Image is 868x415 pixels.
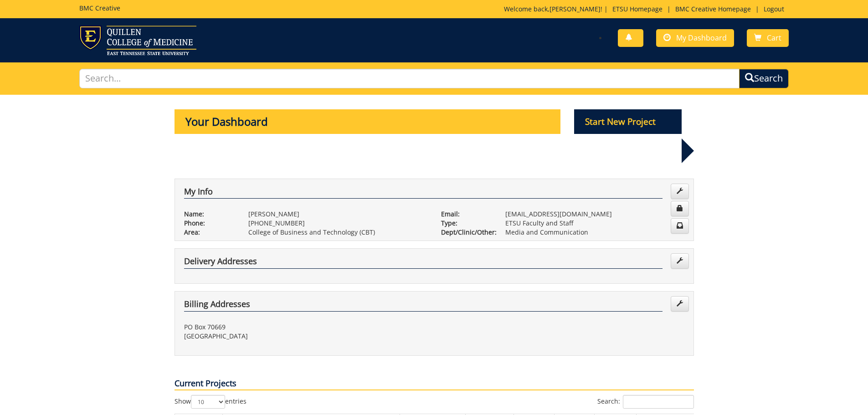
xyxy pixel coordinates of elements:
[676,33,727,43] span: My Dashboard
[191,395,225,409] select: Showentries
[505,228,684,237] p: Media and Communication
[79,69,740,88] input: Search...
[441,210,492,219] p: Email:
[505,219,684,228] p: ETSU Faculty and Staff
[671,253,689,269] a: Edit Addresses
[739,69,789,88] button: Search
[608,5,667,13] a: ETSU Homepage
[184,187,663,199] h4: My Info
[504,5,789,14] p: Welcome back, ! | | |
[767,33,781,43] span: Cart
[597,395,694,409] label: Search:
[184,210,235,219] p: Name:
[184,219,235,228] p: Phone:
[623,395,694,409] input: Search:
[184,257,663,269] h4: Delivery Addresses
[656,29,734,47] a: My Dashboard
[175,395,247,409] label: Show entries
[175,378,694,390] p: Current Projects
[747,29,789,47] a: Cart
[505,210,684,219] p: [EMAIL_ADDRESS][DOMAIN_NAME]
[574,109,682,134] p: Start New Project
[441,228,492,237] p: Dept/Clinic/Other:
[184,323,427,332] p: PO Box 70669
[550,5,601,13] a: [PERSON_NAME]
[441,219,492,228] p: Type:
[248,228,427,237] p: College of Business and Technology (CBT)
[184,228,235,237] p: Area:
[248,210,427,219] p: [PERSON_NAME]
[574,118,682,127] a: Start New Project
[671,201,689,216] a: Change Password
[671,5,755,13] a: BMC Creative Homepage
[671,296,689,312] a: Edit Addresses
[79,5,120,11] h5: BMC Creative
[248,219,427,228] p: [PHONE_NUMBER]
[671,184,689,199] a: Edit Info
[184,332,427,341] p: [GEOGRAPHIC_DATA]
[184,300,663,312] h4: Billing Addresses
[671,218,689,234] a: Change Communication Preferences
[79,26,196,55] img: ETSU logo
[759,5,789,13] a: Logout
[175,109,561,134] p: Your Dashboard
